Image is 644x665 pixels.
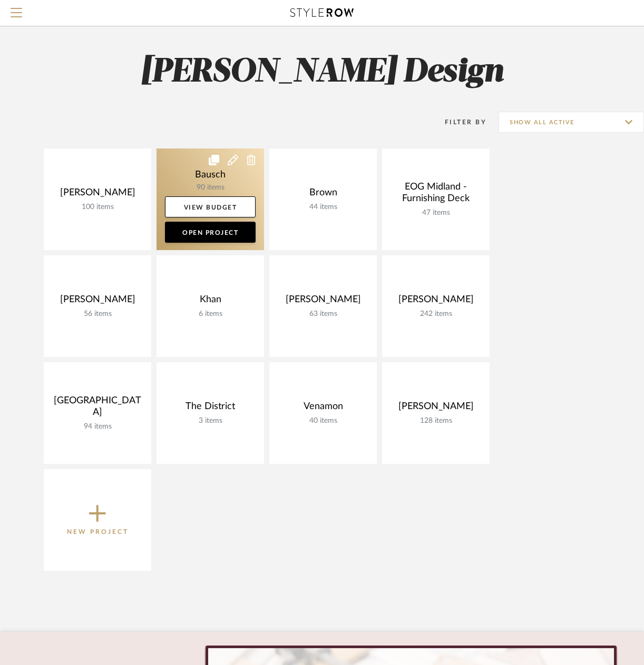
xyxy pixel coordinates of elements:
[431,117,486,127] div: Filter By
[278,294,368,310] div: [PERSON_NAME]
[391,181,481,209] div: EOG Midland - Furnishing Deck
[391,401,481,416] div: [PERSON_NAME]
[52,422,143,431] div: 94 items
[52,187,143,203] div: [PERSON_NAME]
[391,294,481,310] div: [PERSON_NAME]
[278,203,368,212] div: 44 items
[52,395,143,422] div: [GEOGRAPHIC_DATA]
[278,310,368,319] div: 63 items
[165,196,256,217] a: View Budget
[52,203,143,212] div: 100 items
[52,294,143,310] div: [PERSON_NAME]
[165,310,256,319] div: 6 items
[391,209,481,217] div: 47 items
[391,416,481,425] div: 128 items
[278,401,368,416] div: Venamon
[165,416,256,425] div: 3 items
[165,401,256,416] div: The District
[44,469,151,571] button: New Project
[165,294,256,310] div: Khan
[165,222,256,243] a: Open Project
[278,416,368,425] div: 40 items
[52,310,143,319] div: 56 items
[278,187,368,203] div: Brown
[67,527,129,537] p: New Project
[391,310,481,319] div: 242 items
